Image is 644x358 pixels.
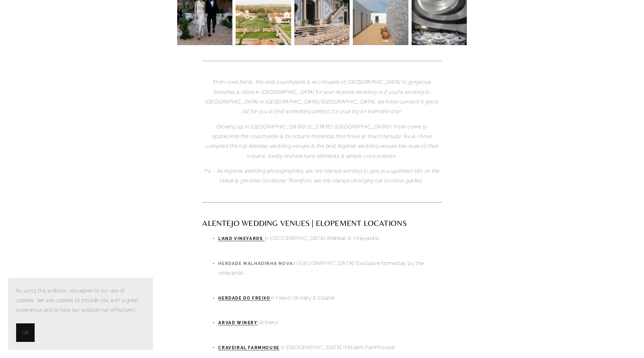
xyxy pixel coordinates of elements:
strong: Craveiral Farmhouse [218,346,279,350]
a: Craveiral Farmhouse [218,346,279,350]
h2: Alentejo Wedding Venues | Elopement Locations [202,219,441,227]
p: in [GEOGRAPHIC_DATA] (Modern Farmhouse) [218,343,441,352]
em: P.s. - As Algarve wedding photographers, we are always wanting to give you updated info on the la... [204,168,441,184]
a: ARVAD WINERY [218,321,257,325]
strong: ARVAD WINERY [218,321,257,325]
p: in [GEOGRAPHIC_DATA] (Exclusive homestay by the vineyards) [218,259,441,278]
a: HERDADE MALHADINHA NOVA [218,261,293,266]
section: Cookie banner [8,278,153,350]
em: Growing up in [GEOGRAPHIC_DATA][US_STATE] ([GEOGRAPHIC_DATA]) I have come to appreciate the count... [205,124,440,159]
p: in Freixo (Winery & Estate) [218,293,441,303]
a: HERDADE DO FREIXO [218,296,270,301]
a: L’and Vineyards [218,236,265,241]
span: OK [22,328,29,337]
button: OK [16,323,35,342]
strong: L’and Vineyards [218,236,263,241]
p: (Winery) [218,318,441,327]
strong: HERDADE DO FREIXO [218,296,270,300]
p: By using this website, you agree to our use of cookies. We use cookies to provide you with a grea... [16,286,145,315]
p: in [GEOGRAPHIC_DATA] (Retreat & Vineyards) [218,234,441,243]
em: From olive fields, the vast countryside & eco houses of [GEOGRAPHIC_DATA] to gorgeous beaches & v... [205,79,440,114]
